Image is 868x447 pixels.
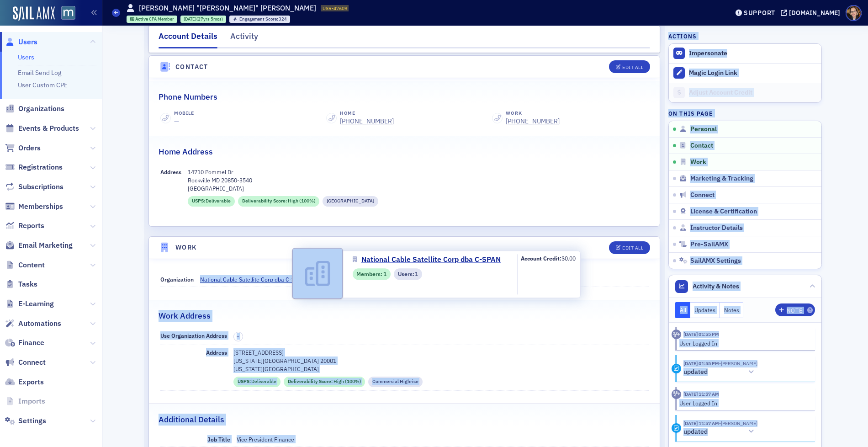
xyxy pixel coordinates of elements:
span: Organization [160,276,194,283]
div: User Logged In [679,399,809,407]
button: Notes [720,302,744,318]
span: Matt Deprey [719,420,757,426]
span: Active [135,16,149,22]
p: Rockville MD 20850-3540 [188,176,649,184]
a: Connect [5,357,46,367]
div: Activity [230,30,258,47]
button: Note [775,303,815,316]
a: National Cable Satellite Corp dba C-SPAN [353,254,508,265]
a: [PHONE_NUMBER] [506,117,560,126]
span: Deliverability Score : [288,378,333,385]
h1: [PERSON_NAME] "[PERSON_NAME]" [PERSON_NAME] [139,3,316,13]
span: [DATE] [184,16,196,22]
p: [US_STATE][GEOGRAPHIC_DATA] 20001 [233,357,649,365]
span: License & Certification [690,208,757,216]
span: Content [18,260,45,270]
h4: Contact [175,62,208,72]
span: Profile [846,5,862,21]
div: 324 [239,17,287,22]
a: Active CPA Member [130,16,175,22]
span: Connect [18,357,46,367]
span: Automations [18,319,61,329]
div: Update [672,364,681,373]
div: User Logged In [679,339,809,347]
span: Matt Deprey [719,360,757,367]
div: Support [744,9,775,17]
a: View Homepage [55,6,75,21]
p: 14710 Pommel Dr [188,168,649,176]
span: Address [160,168,181,176]
a: Email Marketing [5,240,73,250]
span: National Cable Satellite Corp dba C-SPAN [361,254,501,265]
div: 1998-04-02 00:00:00 [180,16,226,23]
span: Address [206,349,227,356]
span: Contact [690,142,713,150]
div: [PHONE_NUMBER] [340,117,394,126]
div: Deliverability Score: High (100%) [284,377,365,387]
button: Magic Login Link [669,63,821,83]
div: Adjust Account Credit [689,89,817,97]
dd: Vice President Finance [237,432,649,447]
div: USPS: Deliverable [188,196,235,207]
div: Commercial Highrise [368,377,423,387]
div: Activity [672,389,681,399]
button: Impersonate [689,49,727,58]
span: – [237,333,239,340]
button: Edit All [609,241,650,254]
span: USPS : [238,378,252,385]
button: Edit All [609,60,650,73]
a: Adjust Account Credit [669,83,821,102]
a: Memberships [5,202,63,212]
div: Members: 1 [353,268,391,280]
span: $0.00 [561,255,576,262]
img: SailAMX [61,6,75,20]
time: 9/10/2025 01:55 PM [683,360,719,367]
span: Members : [356,270,383,278]
button: updated [683,427,757,436]
span: Memberships [18,202,63,212]
span: Email Marketing [18,240,73,250]
a: Content [5,260,45,270]
span: Connect [690,191,715,199]
span: National Cable Satellite Corp dba C-SPAN [200,275,305,283]
div: Home [340,110,394,117]
span: Orders [18,143,41,153]
div: Magic Login Link [689,69,817,77]
span: Job Title [207,436,230,443]
span: Exports [18,377,44,387]
span: Reports [18,221,44,231]
a: Email Send Log [18,69,61,77]
span: Personal [690,125,717,133]
button: [DOMAIN_NAME] [781,10,843,16]
div: Update [672,423,681,433]
span: Users : [398,270,415,278]
h4: Work [175,243,197,252]
span: Use Organization Address [160,332,227,339]
div: [DOMAIN_NAME] [789,9,840,17]
span: USPS : [192,197,206,205]
a: Users [5,37,37,47]
span: CPA Member [149,16,174,22]
h2: Work Address [159,310,211,322]
img: SailAMX [13,6,55,21]
a: Reports [5,221,44,231]
div: (27yrs 5mos) [184,16,223,22]
a: Users [18,53,34,61]
span: Engagement Score : [239,16,279,22]
a: Imports [5,396,45,406]
div: Engagement Score: 324 [229,16,290,23]
time: 9/8/2025 11:57 AM [683,420,719,426]
a: Events & Products [5,123,79,133]
h2: Phone Numbers [159,91,217,103]
a: Tasks [5,279,37,289]
div: Note [787,308,802,313]
span: Users [18,37,37,47]
div: USPS: Deliverable [233,377,281,387]
button: All [675,302,691,318]
span: Subscriptions [18,182,64,192]
a: Finance [5,338,44,348]
a: Registrations [5,162,63,172]
h4: Actions [668,32,697,40]
a: National Cable Satellite Corp dba C-SPAN [200,275,312,283]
